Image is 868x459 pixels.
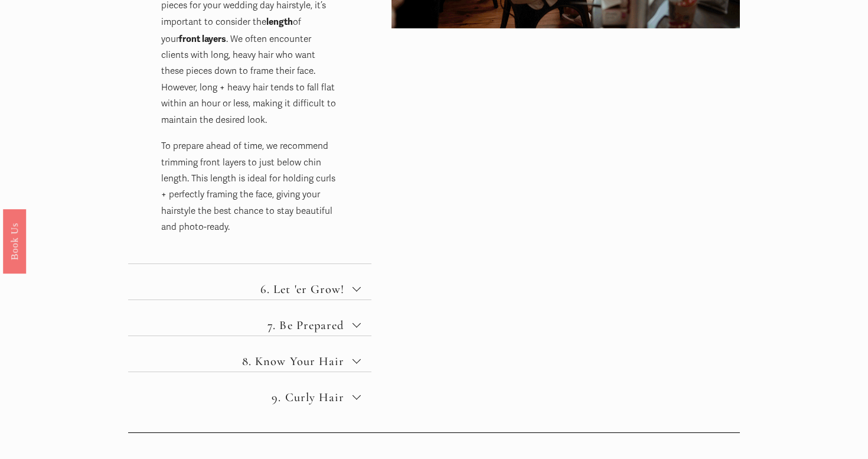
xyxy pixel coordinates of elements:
button: 8. Know Your Hair [128,336,371,372]
strong: length [266,16,293,27]
button: 9. Curly Hair [128,372,371,408]
button: 6. Let 'er Grow! [128,264,371,300]
strong: front layers [179,33,226,44]
p: To prepare ahead of time, we recommend trimming front layers to just below chin length. This leng... [161,138,338,236]
a: Book Us [3,209,26,273]
span: 9. Curly Hair [156,390,353,405]
span: 8. Know Your Hair [156,354,353,369]
span: 6. Let 'er Grow! [156,282,353,297]
button: 7. Be Prepared [128,300,371,336]
span: 7. Be Prepared [156,318,353,333]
